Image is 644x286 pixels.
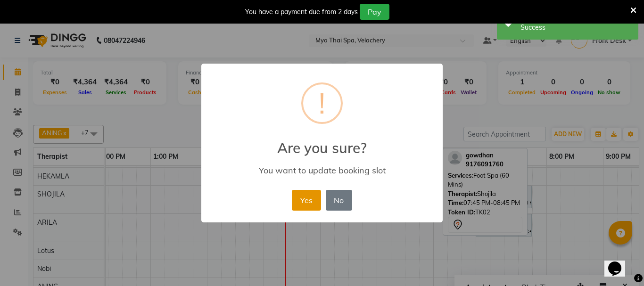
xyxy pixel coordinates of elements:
[319,84,325,122] div: !
[215,165,429,176] div: You want to update booking slot
[604,248,635,277] iframe: chat widget
[326,190,352,211] button: No
[520,23,631,33] div: Success
[201,128,443,156] h2: Are you sure?
[245,7,358,17] div: You have a payment due from 2 days
[292,190,321,211] button: Yes
[360,4,389,20] button: Pay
